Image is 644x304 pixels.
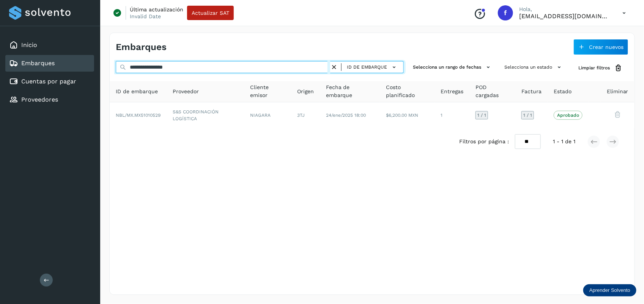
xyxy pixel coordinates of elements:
p: Última actualización [130,6,183,13]
div: Aprender Solvento [583,284,636,296]
button: ID de embarque [345,62,400,73]
button: Selecciona un estado [501,61,566,74]
button: Selecciona un rango de fechas [410,61,495,74]
span: ID de embarque [116,88,158,96]
span: Costo planificado [386,83,428,99]
span: 1 - 1 de 1 [553,138,575,146]
span: Eliminar [607,88,628,96]
td: $6,200.00 MXN [380,102,435,128]
a: Inicio [21,41,37,49]
button: Limpiar filtros [572,61,628,75]
span: 1 / 1 [477,113,486,118]
span: Filtros por página : [459,138,509,146]
p: Aprender Solvento [589,287,630,293]
span: ID de embarque [347,64,387,71]
td: NIAGARA [244,102,291,128]
p: Hola, [519,6,610,13]
span: Fecha de embarque [326,83,374,99]
span: Estado [554,88,572,96]
p: Aprobado [557,113,579,118]
a: Cuentas por pagar [21,78,76,85]
span: 24/ene/2025 18:00 [326,113,366,118]
button: Actualizar SAT [187,6,234,20]
span: Cliente emisor [250,83,285,99]
span: POD cargadas [476,83,509,99]
td: 3TJ [291,102,320,128]
span: Crear nuevos [589,44,624,50]
span: NBL/MX.MX51010529 [116,113,161,118]
span: Entregas [441,88,463,96]
span: Actualizar SAT [192,10,229,16]
p: Invalid Date [130,13,161,20]
h4: Embarques [116,42,167,53]
td: S&S COORDINACIÓN LOGÍSTICA [167,102,244,128]
span: Limpiar filtros [578,64,610,71]
span: Origen [297,88,314,96]
span: Factura [521,88,542,96]
button: Crear nuevos [573,39,628,55]
td: 1 [435,102,469,128]
span: 1 / 1 [523,113,532,118]
div: Inicio [5,37,94,53]
div: Embarques [5,55,94,72]
a: Embarques [21,60,55,67]
p: fepadilla@niagarawater.com [519,13,610,20]
div: Cuentas por pagar [5,73,94,90]
span: Proveedor [173,88,199,96]
a: Proveedores [21,96,58,103]
div: Proveedores [5,91,94,108]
